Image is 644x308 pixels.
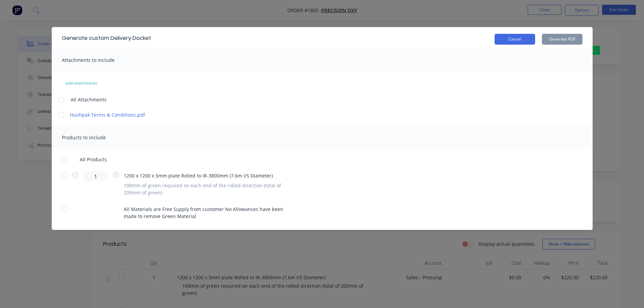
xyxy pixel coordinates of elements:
span: 1200 x 1200 x 5mm plate Rolled to IR-3800mm (7.6m I/S Diameter) [124,172,293,179]
span: All Products [80,156,111,163]
div: Generate custom Delivery Docket [62,34,151,42]
button: add attachments [58,78,104,89]
a: Hushpak Terms & Conditions.pdf [70,111,188,118]
button: Generate PDF [542,34,582,45]
div: 100mm of green required on each end of the rolled direction (total of 200mm of green) [124,182,293,196]
span: All Materials are Free Supply from customer No Allowances have been made to remove Green Material [124,206,293,220]
span: All Attachments [71,96,106,103]
button: Cancel [495,34,535,45]
span: Attachments to include [62,57,115,63]
span: Products to include [62,134,106,141]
